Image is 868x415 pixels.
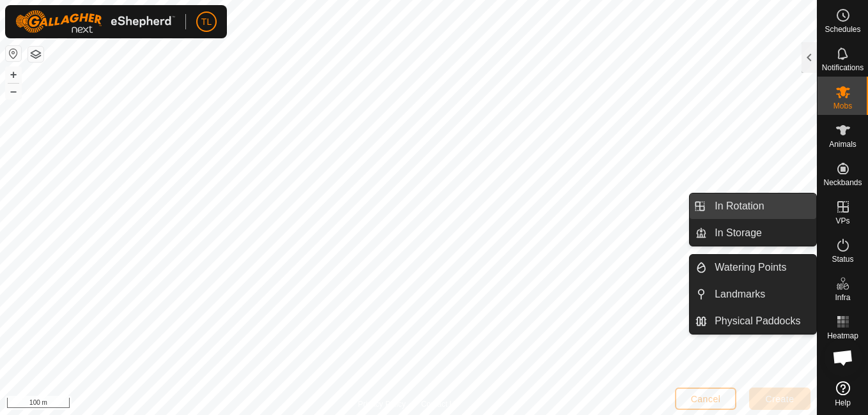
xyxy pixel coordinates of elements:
[707,308,816,334] a: Physical Paddocks
[690,308,816,334] li: Physical Paddocks
[690,193,816,219] li: In Rotation
[822,64,864,72] span: Notifications
[690,282,816,307] li: Landmarks
[835,399,851,407] span: Help
[421,398,459,410] a: Contact Us
[707,282,816,307] a: Landmarks
[818,376,868,412] a: Help
[715,260,786,275] span: Watering Points
[715,287,765,302] span: Landmarks
[715,313,800,329] span: Physical Paddocks
[827,332,858,340] span: Heatmap
[824,338,862,377] div: Open chat
[707,220,816,246] a: In Storage
[6,67,21,82] button: +
[835,217,849,225] span: VPs
[28,47,43,62] button: Map Layers
[715,199,764,214] span: In Rotation
[833,102,852,110] span: Mobs
[825,26,860,33] span: Schedules
[690,220,816,246] li: In Storage
[201,15,212,29] span: TL
[358,398,406,410] a: Privacy Policy
[707,255,816,280] a: Watering Points
[829,140,856,148] span: Animals
[15,10,175,33] img: Gallagher Logo
[835,294,850,301] span: Infra
[6,46,21,61] button: Reset Map
[823,179,862,186] span: Neckbands
[715,225,762,241] span: In Storage
[6,84,21,99] button: –
[690,255,816,280] li: Watering Points
[707,193,816,219] a: In Rotation
[832,255,853,263] span: Status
